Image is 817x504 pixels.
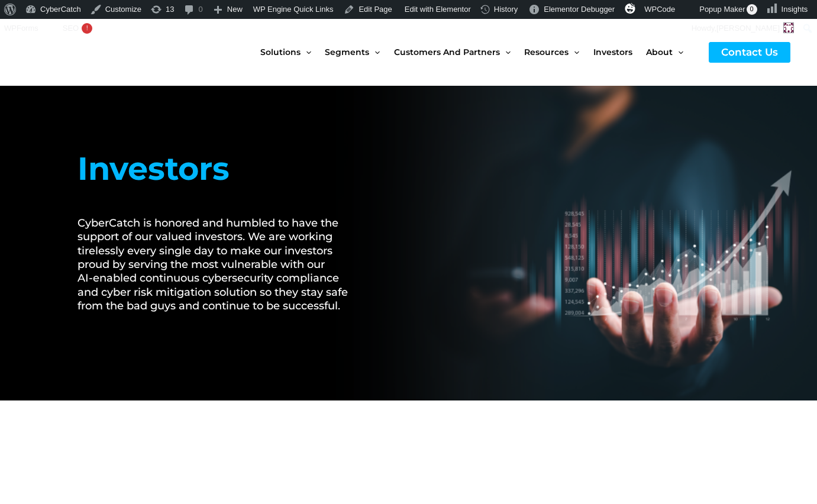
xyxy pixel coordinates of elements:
span: Resources [524,27,569,77]
span: 0 [747,4,757,15]
span: SEO [63,24,79,33]
div: ! [82,23,92,34]
span: About [646,27,673,77]
h2: CyberCatch is honored and humbled to have the support of our valued investors. We are working tir... [77,217,362,314]
img: CyberCatch [21,28,163,77]
span: Investors [593,27,632,77]
span: Solutions [260,27,301,77]
a: Investors [593,27,646,77]
span: Customers and Partners [394,27,500,77]
h1: Investors [77,145,362,193]
span: [PERSON_NAME] [716,24,780,33]
span: Menu Toggle [569,27,579,77]
a: Howdy, [687,19,799,38]
span: Edit with Elementor [405,5,471,14]
img: svg+xml;base64,PHN2ZyB4bWxucz0iaHR0cDovL3d3dy53My5vcmcvMjAwMC9zdmciIHZpZXdCb3g9IjAgMCAzMiAzMiI+PG... [625,3,635,14]
nav: Site Navigation: New Main Menu [260,27,697,77]
span: Segments [325,27,369,77]
span: Menu Toggle [301,27,311,77]
span: Menu Toggle [673,27,683,77]
span: Menu Toggle [500,27,511,77]
a: Contact Us [709,42,790,63]
span: Menu Toggle [369,27,380,77]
